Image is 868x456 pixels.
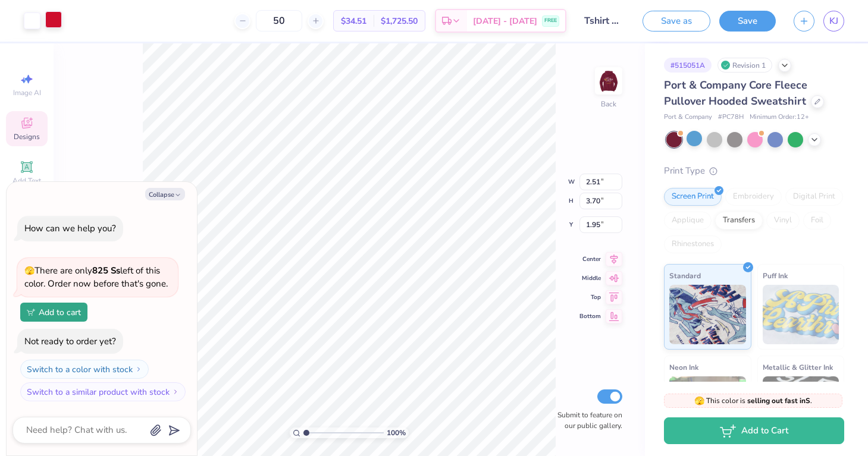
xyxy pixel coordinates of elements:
span: [DATE] - [DATE] [473,15,537,27]
div: # 515051A [664,58,712,73]
div: Foil [803,212,831,229]
button: Switch to a similar product with stock [20,382,186,401]
span: 100 % [387,427,406,438]
span: KJ [829,14,838,28]
span: There are only left of this color. Order now before that's gone. [24,265,168,290]
img: Puff Ink [763,285,839,344]
button: Add to Cart [664,417,844,444]
span: 🫣 [24,265,35,276]
div: Applique [664,212,712,229]
div: Embroidery [725,188,782,206]
span: Bottom [579,312,601,320]
div: Vinyl [766,212,800,229]
span: Puff Ink [763,269,788,282]
div: Back [601,99,616,109]
img: Switch to a similar product with stock [172,388,179,395]
span: Designs [14,132,40,141]
input: Untitled Design [575,9,634,33]
span: Metallic & Glitter Ink [763,361,833,373]
span: Port & Company [664,112,712,122]
span: Port & Company Core Fleece Pullover Hooded Sweatshirt [664,78,807,108]
div: Digital Print [785,188,843,206]
img: Back [597,69,621,93]
button: Switch to a color with stock [20,360,149,379]
button: Collapse [145,188,185,200]
input: – – [256,10,302,32]
img: Neon Ink [669,376,746,436]
span: $34.51 [341,15,366,27]
button: Save as [643,11,710,32]
span: Middle [579,274,601,282]
div: Not ready to order yet? [24,335,116,347]
span: Top [579,293,601,301]
span: Standard [669,269,701,282]
span: 🫣 [694,395,704,407]
strong: 825 Ss [92,265,120,276]
span: Center [579,255,601,263]
span: Add Text [12,176,41,185]
button: Save [719,11,776,32]
div: Transfers [715,212,763,229]
span: Image AI [13,88,41,98]
span: Minimum Order: 12 + [750,112,809,122]
strong: selling out fast in S [747,396,810,405]
img: Metallic & Glitter Ink [763,376,839,436]
div: How can we help you? [24,222,116,234]
label: Submit to feature on our public gallery. [551,410,622,431]
img: Switch to a color with stock [135,366,142,373]
img: Add to cart [27,309,35,316]
div: Screen Print [664,188,722,206]
span: $1,725.50 [381,15,418,27]
a: KJ [823,11,844,32]
img: Standard [669,285,746,344]
div: Print Type [664,164,844,178]
span: This color is . [694,395,812,406]
span: # PC78H [718,112,744,122]
span: FREE [544,17,557,25]
div: Revision 1 [717,58,772,73]
span: Neon Ink [669,361,698,373]
button: Add to cart [20,303,87,322]
div: Rhinestones [664,235,722,253]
